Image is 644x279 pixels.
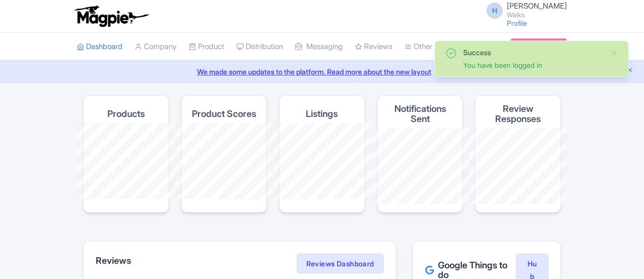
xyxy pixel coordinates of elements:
a: We made some updates to the platform. Read more about the new layout [6,66,638,77]
a: Reviews Dashboard [297,254,384,274]
img: logo-ab69f6fb50320c5b225c76a69d11143b.png [72,5,150,27]
div: You have been logged in [463,60,602,70]
div: Success [463,47,602,58]
span: [PERSON_NAME] [507,1,567,11]
a: Profile [507,19,527,27]
h4: Review Responses [484,104,552,124]
a: Subscription [510,38,567,54]
a: Reviews [355,33,392,61]
a: Dashboard [77,33,123,61]
h4: Product Scores [192,109,256,119]
a: Product [189,33,224,61]
a: Company [135,33,177,61]
button: Close [610,47,618,59]
span: H [487,3,503,19]
button: Close announcement [626,65,634,77]
small: Walks [507,12,567,18]
a: Messaging [295,33,343,61]
h4: Products [107,109,145,119]
a: Other [405,33,432,61]
a: H [PERSON_NAME] Walks [480,2,567,18]
a: Distribution [236,33,283,61]
h2: Reviews [96,256,131,266]
h4: Listings [306,109,338,119]
h4: Notifications Sent [386,104,455,124]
